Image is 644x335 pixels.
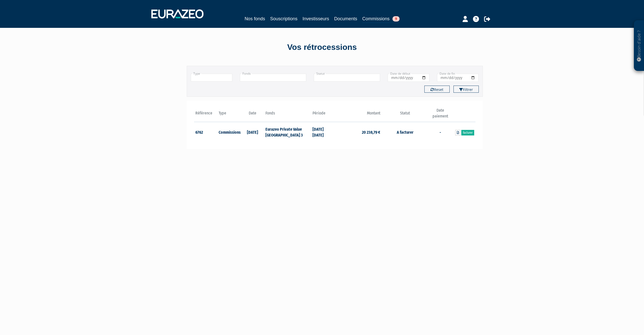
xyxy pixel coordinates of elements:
td: [DATE] [DATE] [311,122,335,142]
td: [DATE] [241,122,264,142]
img: 1732889491-logotype_eurazeo_blanc_rvb.png [151,9,203,18]
span: 9 [392,16,400,22]
th: Statut [382,108,428,122]
div: Vos rétrocessions [178,42,466,53]
th: Date paiement [428,108,452,122]
th: Montant [335,108,382,122]
a: Souscriptions [270,15,297,22]
td: - [428,122,452,142]
a: Facturer [461,130,474,135]
td: Eurazeo Private Value [GEOGRAPHIC_DATA] 3 [264,122,311,142]
a: Commissions9 [362,15,400,23]
button: Reset [424,86,450,93]
td: 6762 [194,122,218,142]
a: Nos fonds [244,15,265,22]
a: Investisseurs [302,15,329,22]
th: Date [241,108,264,122]
th: Période [311,108,335,122]
th: Fonds [264,108,311,122]
a: Documents [334,15,357,22]
td: 20 238,79 € [335,122,382,142]
th: Type [217,108,241,122]
button: Filtrer [453,86,479,93]
td: Commissions [217,122,241,142]
p: Besoin d'aide ? [636,23,642,69]
td: A facturer [382,122,428,142]
th: Référence [194,108,218,122]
